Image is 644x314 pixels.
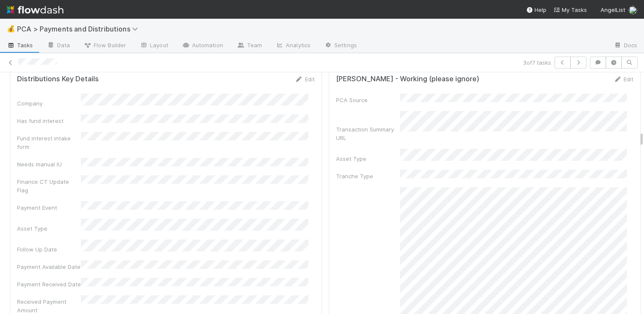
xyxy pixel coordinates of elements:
[336,125,400,142] div: Transaction Summary URL
[83,41,126,49] span: Flow Builder
[17,99,81,108] div: Company
[336,96,400,104] div: PCA Source
[17,75,99,83] h5: Distributions Key Details
[336,75,479,83] h5: [PERSON_NAME] - Working (please ignore)
[7,41,33,49] span: Tasks
[17,134,81,151] div: Fund interest intake form
[336,172,400,180] div: Tranche Type
[17,160,81,168] div: Needs manual IU
[526,6,546,14] div: Help
[523,58,551,67] span: 3 of 7 tasks
[17,263,81,271] div: Payment Available Date
[17,245,81,254] div: Follow Up Date
[230,39,269,53] a: Team
[7,25,15,32] span: 💰
[17,280,81,288] div: Payment Received Date
[601,6,625,13] span: AngelList
[553,6,587,14] a: My Tasks
[269,39,317,53] a: Analytics
[175,39,230,53] a: Automation
[17,25,142,33] span: PCA > Payments and Distributions
[40,39,77,53] a: Data
[133,39,175,53] a: Layout
[77,39,133,53] a: Flow Builder
[17,177,81,194] div: Finance CT Update Flag
[17,203,81,212] div: Payment Event
[629,6,637,14] img: avatar_e7d5656d-bda2-4d83-89d6-b6f9721f96bd.png
[17,224,81,233] div: Asset Type
[17,117,81,125] div: Has fund interest
[295,76,315,83] a: Edit
[7,3,63,17] img: logo-inverted-e16ddd16eac7371096b0.svg
[336,154,400,163] div: Asset Type
[607,39,644,53] a: Docs
[553,6,587,13] span: My Tasks
[613,76,633,83] a: Edit
[317,39,364,53] a: Settings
